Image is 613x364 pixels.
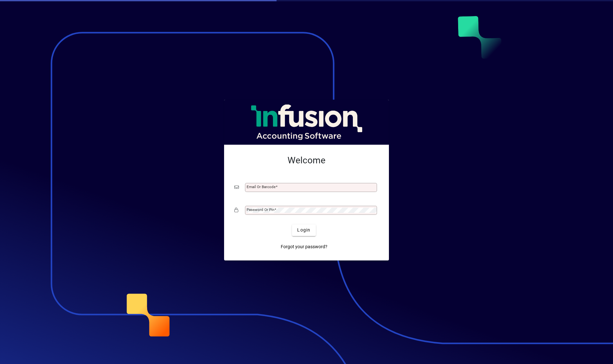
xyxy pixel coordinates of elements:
h2: Welcome [234,155,379,166]
button: Login [292,224,316,236]
mat-label: Password or Pin [247,207,274,212]
mat-label: Email or Barcode [247,185,276,189]
a: Forgot your password? [278,241,330,253]
span: Forgot your password? [281,243,327,250]
span: Login [297,227,310,233]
